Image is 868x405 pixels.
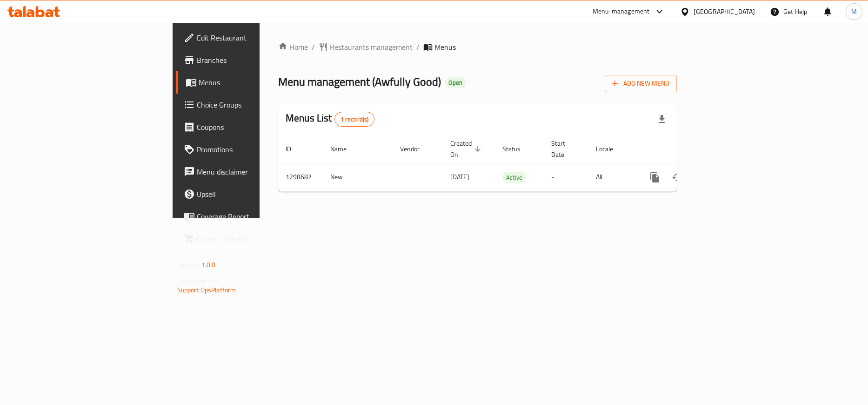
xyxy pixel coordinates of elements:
[416,41,420,53] li: /
[605,75,677,92] button: Add New Menu
[177,275,220,287] span: Get support on:
[176,116,318,138] a: Coupons
[197,32,310,43] span: Edit Restaurant
[286,143,303,155] span: ID
[176,71,318,94] a: Menus
[551,138,577,160] span: Start Date
[197,54,310,66] span: Branches
[434,41,456,53] span: Menus
[450,171,469,183] span: [DATE]
[334,112,375,127] div: Total records count
[644,166,666,189] button: more
[851,7,857,17] span: M
[502,172,526,183] span: Active
[197,233,310,244] span: Grocery Checklist
[197,189,310,200] span: Upsell
[176,183,318,205] a: Upsell
[197,144,310,155] span: Promotions
[197,121,310,133] span: Coupons
[593,6,650,17] div: Menu-management
[694,7,755,17] div: [GEOGRAPHIC_DATA]
[445,79,466,87] span: Open
[176,205,318,228] a: Coverage Report
[197,99,310,110] span: Choice Groups
[666,166,688,189] button: Change Status
[502,172,526,183] div: Active
[596,143,625,155] span: Locale
[197,166,310,177] span: Menu disclaimer
[177,284,236,296] a: Support.OpsPlatform
[588,163,636,191] td: All
[201,259,216,271] span: 1.0.0
[278,41,677,53] nav: breadcrumb
[323,163,393,191] td: New
[612,78,669,89] span: Add New Menu
[400,143,432,155] span: Vendor
[450,138,484,160] span: Created On
[197,211,310,222] span: Coverage Report
[278,71,441,92] span: Menu management ( Awfully Good )
[636,135,741,163] th: Actions
[199,77,310,88] span: Menus
[177,259,200,271] span: Version:
[651,108,673,130] div: Export file
[176,27,318,49] a: Edit Restaurant
[502,143,533,155] span: Status
[445,77,466,88] div: Open
[319,41,413,53] a: Restaurants management
[286,111,374,127] h2: Menus List
[176,94,318,116] a: Choice Groups
[176,138,318,161] a: Promotions
[544,163,588,191] td: -
[176,228,318,250] a: Grocery Checklist
[330,41,413,53] span: Restaurants management
[176,49,318,71] a: Branches
[278,135,741,192] table: enhanced table
[335,115,374,124] span: 1 record(s)
[176,161,318,183] a: Menu disclaimer
[330,143,359,155] span: Name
